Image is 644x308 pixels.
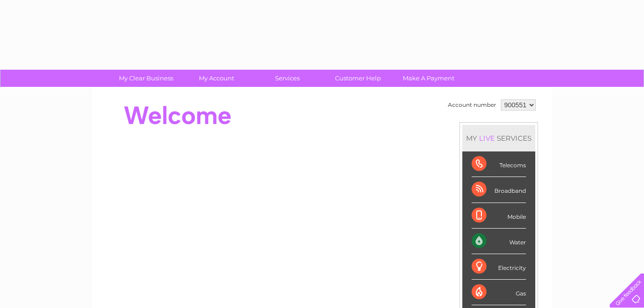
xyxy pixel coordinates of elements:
div: MY SERVICES [462,125,535,151]
div: Mobile [472,203,526,229]
a: My Clear Business [108,70,184,87]
td: Account number [446,97,499,113]
div: Telecoms [472,151,526,177]
div: LIVE [477,134,497,143]
div: Water [472,229,526,254]
div: Electricity [472,254,526,280]
div: Gas [472,280,526,305]
div: Broadband [472,177,526,203]
a: Services [249,70,326,87]
a: Make A Payment [390,70,467,87]
a: Customer Help [320,70,396,87]
a: My Account [178,70,255,87]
